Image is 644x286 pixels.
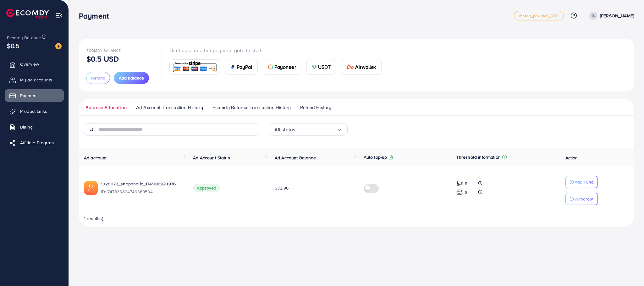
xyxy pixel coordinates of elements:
[169,59,220,75] a: card
[101,181,183,195] div: <span class='underline'>1026072_shopaholic_1741186320376</span></br>7478338247463895041
[519,14,559,18] span: metap_pakistan_002
[346,64,354,69] img: card
[306,59,336,75] a: cardUSDT
[91,75,105,81] span: Refund
[587,12,634,20] a: [PERSON_NAME]
[79,11,114,20] h3: Payment
[225,59,258,75] a: cardPayPal
[600,12,634,19] p: [PERSON_NAME]
[84,181,98,195] img: ic-ads-acc.e4c84228.svg
[101,189,183,195] span: ID: 7478338247463895041
[275,185,289,191] span: $32.96
[565,176,598,188] button: Add Fund
[300,104,331,111] span: Refund History
[565,155,578,161] span: Action
[193,155,230,161] span: Ad Account Status
[86,48,121,53] span: Ecomdy Balance
[20,108,47,114] span: Product Links
[617,258,639,281] iframe: Chat
[55,12,63,19] img: menu
[114,72,149,84] button: Add balance
[136,104,203,111] span: Ad Account Transaction History
[20,92,38,99] span: Payment
[465,180,473,187] p: $ ---
[565,193,598,205] button: Withdraw
[268,64,273,69] img: card
[575,178,594,186] p: Add Fund
[5,89,64,102] a: Payment
[101,181,183,187] a: 1026072_shopaholic_1741186320376
[20,124,33,130] span: Billing
[237,63,252,71] span: PayPal
[20,77,52,83] span: My ad accounts
[7,41,20,50] span: $0.5
[355,63,376,71] span: Airwallex
[364,153,387,161] p: Auto top-up
[465,189,473,196] p: $ ---
[169,47,387,54] p: Or choose another payment gate to start
[5,58,64,70] a: Overview
[5,105,64,118] a: Product Links
[269,123,348,136] div: Search for option
[275,155,316,161] span: Ad Account Balance
[341,59,381,75] a: cardAirwallex
[86,72,110,84] button: Refund
[5,121,64,133] a: Billing
[86,55,119,63] p: $0.5 USD
[193,184,220,192] span: Approved
[318,63,331,71] span: USDT
[7,35,41,41] span: Ecomdy Balance
[456,189,463,195] img: top-up amount
[5,74,64,86] a: My ad accounts
[20,61,39,67] span: Overview
[84,155,107,161] span: Ad account
[263,59,301,75] a: cardPayoneer
[20,140,54,146] span: Affiliate Program
[456,180,463,187] img: top-up amount
[274,125,295,135] span: All status
[5,136,64,149] a: Affiliate Program
[230,64,235,69] img: card
[6,9,49,19] img: logo
[575,195,593,203] p: Withdraw
[312,64,317,69] img: card
[212,104,291,111] span: Ecomdy Balance Transaction History
[274,63,296,71] span: Payoneer
[456,153,501,161] p: Threshold information
[84,215,103,222] span: 1 result(s)
[514,11,564,20] a: metap_pakistan_002
[85,104,127,111] span: Balance Allocation
[55,43,62,49] img: image
[295,125,336,135] input: Search for option
[119,75,144,81] span: Add balance
[172,60,218,74] img: card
